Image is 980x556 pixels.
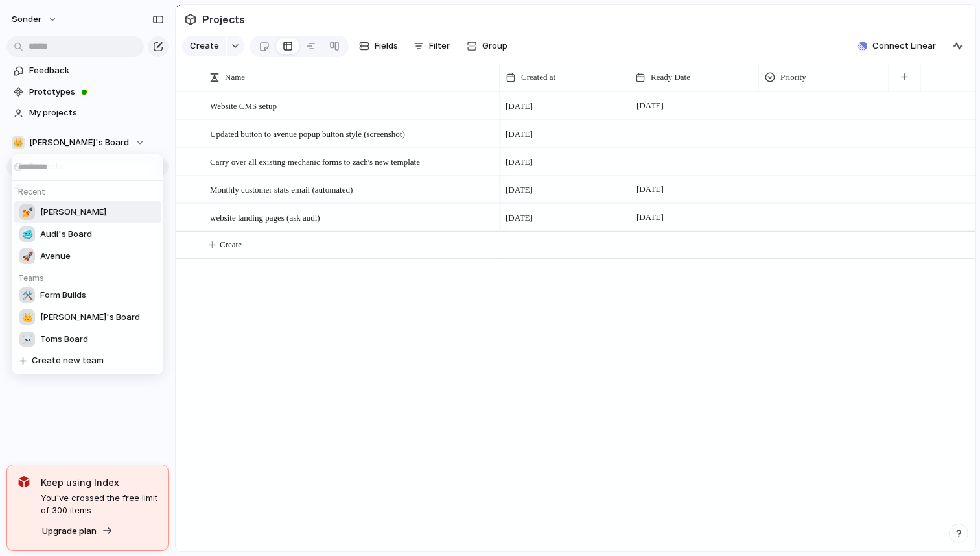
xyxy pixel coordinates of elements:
div: 🥶 [19,226,35,242]
span: [PERSON_NAME]'s Board [40,311,140,324]
span: Avenue [40,250,71,263]
span: Audi's Board [40,228,92,241]
h5: Recent [14,181,165,198]
h5: Teams [14,267,165,284]
div: 💅 [19,204,35,220]
span: Create new team [32,354,104,367]
div: ☠️ [19,332,35,347]
span: [PERSON_NAME] [40,206,106,219]
span: Toms Board [40,333,88,346]
div: 🛠️ [19,287,35,303]
span: Form Builds [40,289,86,302]
div: 👑 [19,309,35,325]
div: 🚀 [19,248,35,264]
